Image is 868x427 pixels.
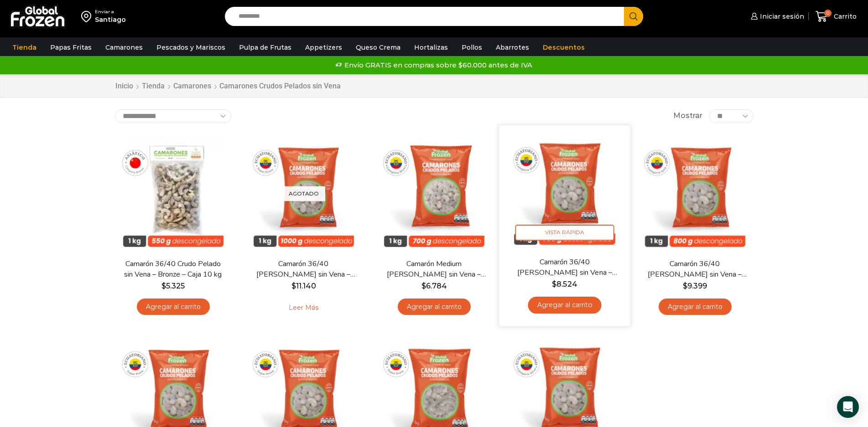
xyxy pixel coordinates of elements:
[141,81,165,92] a: Tienda
[642,259,747,280] a: Camarón 36/40 [PERSON_NAME] sin Vena – Gold – Caja 10 kg
[381,259,486,280] a: Camarón Medium [PERSON_NAME] sin Vena – Silver – Caja 10 kg
[421,282,447,290] bdi: 6.784
[351,39,405,56] a: Queso Crema
[161,282,185,290] bdi: 5.325
[173,81,212,92] a: Camarones
[46,39,96,56] a: Papas Fritas
[758,12,804,21] span: Iniciar sesión
[813,6,859,27] a: 0 Carrito
[659,298,732,315] a: Agregar al carrito: “Camarón 36/40 Crudo Pelado sin Vena - Gold - Caja 10 kg”
[291,282,316,290] bdi: 11.140
[552,279,577,288] bdi: 8.524
[398,298,471,315] a: Agregar al carrito: “Camarón Medium Crudo Pelado sin Vena - Silver - Caja 10 kg”
[282,186,325,201] p: Agotado
[552,279,556,288] span: $
[673,111,702,121] span: Mostrar
[824,10,832,17] span: 0
[8,39,41,56] a: Tienda
[115,109,231,123] select: Pedido de la tienda
[120,259,225,280] a: Camarón 36/40 Crudo Pelado sin Vena – Bronze – Caja 10 kg
[683,282,687,290] span: $
[161,282,166,290] span: $
[115,81,341,92] nav: Breadcrumb
[137,298,210,315] a: Agregar al carrito: “Camarón 36/40 Crudo Pelado sin Vena - Bronze - Caja 10 kg”
[421,282,426,290] span: $
[515,225,614,241] span: Vista Rápida
[219,82,341,90] h1: Camarones Crudos Pelados sin Vena
[528,297,601,314] a: Agregar al carrito: “Camarón 36/40 Crudo Pelado sin Vena - Silver - Caja 10 kg”
[683,282,707,290] bdi: 9.399
[457,39,487,56] a: Pollos
[115,81,134,92] a: Inicio
[81,9,95,24] img: address-field-icon.svg
[491,39,534,56] a: Abarrotes
[275,298,333,318] a: Leé más sobre “Camarón 36/40 Crudo Pelado sin Vena - Super Prime - Caja 10 kg”
[95,15,126,24] div: Santiago
[410,39,452,56] a: Hortalizas
[538,39,589,56] a: Descuentos
[837,396,859,418] div: Open Intercom Messenger
[748,7,804,26] a: Iniciar sesión
[234,39,296,56] a: Pulpa de Frutas
[291,282,296,290] span: $
[251,259,356,280] a: Camarón 36/40 [PERSON_NAME] sin Vena – Super Prime – Caja 10 kg
[95,9,126,15] div: Enviar a
[511,257,617,278] a: Camarón 36/40 [PERSON_NAME] sin Vena – Silver – Caja 10 kg
[832,12,857,21] span: Carrito
[152,39,230,56] a: Pescados y Mariscos
[301,39,347,56] a: Appetizers
[624,7,643,26] button: Search button
[101,39,147,56] a: Camarones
